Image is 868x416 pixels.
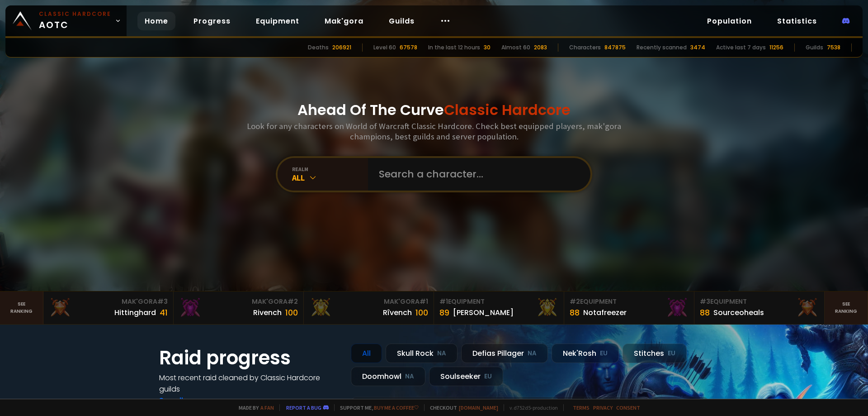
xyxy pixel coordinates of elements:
a: Guilds [382,12,422,30]
span: # 1 [439,297,448,306]
div: All [351,344,382,363]
a: Buy me a coffee [374,404,419,411]
div: Equipment [570,297,689,306]
div: 3474 [690,43,705,52]
span: Checkout [424,404,498,411]
div: Guilds [806,43,823,52]
small: EU [668,349,675,358]
small: NA [405,372,414,381]
a: a fan [260,404,274,411]
div: In the last 12 hours [428,43,480,52]
div: 67578 [400,43,417,52]
small: NA [528,349,537,358]
div: 30 [484,43,491,52]
span: Support me, [334,404,419,411]
a: Consent [616,404,640,411]
div: All [292,172,368,183]
div: 41 [160,306,168,319]
h3: Look for any characters on World of Warcraft Classic Hardcore. Check best equipped players, mak'g... [243,121,625,142]
a: Statistics [770,12,824,30]
div: Active last 7 days [716,43,766,52]
div: Rîvench [383,307,412,318]
div: 2083 [534,43,547,52]
a: Mak'Gora#1Rîvench100 [304,292,434,324]
h1: Raid progress [159,344,340,372]
a: Population [700,12,759,30]
div: 89 [439,306,449,319]
div: Sourceoheals [713,307,764,318]
a: #2Equipment88Notafreezer [564,292,694,324]
div: 100 [285,306,298,319]
span: Classic Hardcore [444,100,571,120]
div: Doomhowl [351,367,425,386]
span: # 3 [700,297,710,306]
div: Equipment [700,297,819,306]
a: Classic HardcoreAOTC [5,5,127,36]
input: Search a character... [373,158,580,191]
a: Terms [573,404,590,411]
div: 847875 [604,43,626,52]
div: Hittinghard [114,307,156,318]
div: Notafreezer [583,307,627,318]
div: Mak'Gora [49,297,168,306]
a: Report a bug [286,404,321,411]
a: Mak'Gora#3Hittinghard41 [43,292,174,324]
h4: Most recent raid cleaned by Classic Hardcore guilds [159,372,340,395]
div: 88 [570,306,580,319]
h1: Ahead Of The Curve [297,99,571,121]
a: Mak'Gora#2Rivench100 [174,292,304,324]
div: 7538 [827,43,840,52]
a: [DOMAIN_NAME] [459,404,498,411]
div: 88 [700,306,710,319]
a: #1Equipment89[PERSON_NAME] [434,292,564,324]
div: Defias Pillager [461,344,548,363]
span: # 2 [570,297,580,306]
span: AOTC [39,10,111,32]
span: Made by [233,404,274,411]
div: Characters [569,43,601,52]
div: Equipment [439,297,558,306]
span: # 2 [288,297,298,306]
div: Soulseeker [429,367,503,386]
div: 206921 [332,43,351,52]
small: Classic Hardcore [39,10,111,18]
small: EU [600,349,608,358]
a: #3Equipment88Sourceoheals [694,292,825,324]
div: Recently scanned [637,43,687,52]
a: Progress [186,12,238,30]
div: 100 [415,306,428,319]
div: Mak'Gora [309,297,428,306]
a: Seeranking [825,292,868,324]
a: Equipment [249,12,307,30]
a: Mak'gora [317,12,371,30]
div: Skull Rock [386,344,458,363]
a: See all progress [159,395,218,406]
div: Deaths [308,43,329,52]
div: Mak'Gora [179,297,298,306]
span: v. d752d5 - production [504,404,558,411]
span: # 1 [420,297,428,306]
div: Nek'Rosh [552,344,619,363]
div: Stitches [623,344,687,363]
div: 11256 [769,43,783,52]
a: Privacy [593,404,613,411]
small: NA [437,349,446,358]
a: Home [137,12,175,30]
div: Almost 60 [501,43,530,52]
div: realm [292,166,368,172]
div: Rivench [253,307,282,318]
span: # 3 [157,297,168,306]
div: [PERSON_NAME] [453,307,514,318]
div: Level 60 [373,43,396,52]
small: EU [484,372,492,381]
